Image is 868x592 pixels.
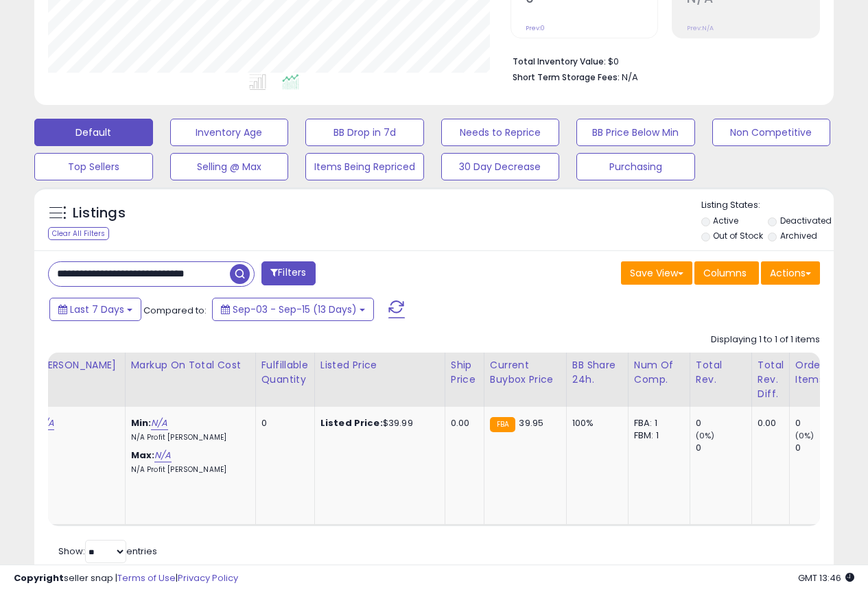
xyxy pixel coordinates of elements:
[233,303,357,316] span: Sep-03 - Sep-15 (13 Days)
[305,153,424,180] button: Items Being Repriced
[490,417,515,432] small: FBA
[261,261,315,285] button: Filters
[694,261,759,285] button: Columns
[696,442,751,454] div: 0
[622,71,638,84] span: N/A
[14,572,238,585] div: seller snap | |
[320,416,383,429] b: Listed Price:
[795,358,845,387] div: Ordered Items
[795,442,851,454] div: 0
[701,199,834,212] p: Listing States:
[621,261,692,285] button: Save View
[441,119,560,146] button: Needs to Reprice
[712,119,831,146] button: Non Competitive
[687,24,714,32] small: Prev: N/A
[758,358,784,401] div: Total Rev. Diff.
[572,358,622,387] div: BB Share 24h.
[170,119,289,146] button: Inventory Age
[703,266,747,280] span: Columns
[125,353,255,407] th: The percentage added to the cost of goods (COGS) that forms the calculator for Min & Max prices.
[154,449,171,462] a: N/A
[49,298,141,321] button: Last 7 Days
[713,230,763,241] label: Out of Stock
[131,416,152,429] b: Min:
[572,417,618,429] div: 100%
[634,358,684,387] div: Num of Comp.
[320,358,439,372] div: Listed Price
[696,430,715,441] small: (0%)
[519,416,543,429] span: 39.95
[38,358,119,372] div: [PERSON_NAME]
[490,358,561,387] div: Current Buybox Price
[261,417,304,429] div: 0
[441,153,560,180] button: 30 Day Decrease
[713,215,738,226] label: Active
[576,119,695,146] button: BB Price Below Min
[305,119,424,146] button: BB Drop in 7d
[73,204,126,223] h5: Listings
[576,153,695,180] button: Purchasing
[513,52,810,69] li: $0
[795,430,814,441] small: (0%)
[131,465,245,475] p: N/A Profit [PERSON_NAME]
[178,571,238,584] a: Privacy Policy
[48,227,109,240] div: Clear All Filters
[34,153,153,180] button: Top Sellers
[780,215,832,226] label: Deactivated
[711,333,820,346] div: Displaying 1 to 1 of 1 items
[451,358,478,387] div: Ship Price
[320,417,434,429] div: $39.99
[143,304,207,317] span: Compared to:
[131,449,155,462] b: Max:
[696,417,751,429] div: 0
[131,433,245,442] p: N/A Profit [PERSON_NAME]
[526,24,545,32] small: Prev: 0
[451,417,473,429] div: 0.00
[34,119,153,146] button: Default
[513,56,606,67] b: Total Inventory Value:
[758,417,779,429] div: 0.00
[795,417,851,429] div: 0
[151,416,167,430] a: N/A
[513,71,620,83] b: Short Term Storage Fees:
[170,153,289,180] button: Selling @ Max
[58,545,157,558] span: Show: entries
[761,261,820,285] button: Actions
[798,571,854,584] span: 2025-09-17 13:46 GMT
[780,230,817,241] label: Archived
[14,571,64,584] strong: Copyright
[117,571,176,584] a: Terms of Use
[131,358,250,372] div: Markup on Total Cost
[634,417,679,429] div: FBA: 1
[696,358,746,387] div: Total Rev.
[212,298,374,321] button: Sep-03 - Sep-15 (13 Days)
[261,358,309,387] div: Fulfillable Quantity
[70,303,124,316] span: Last 7 Days
[634,429,679,442] div: FBM: 1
